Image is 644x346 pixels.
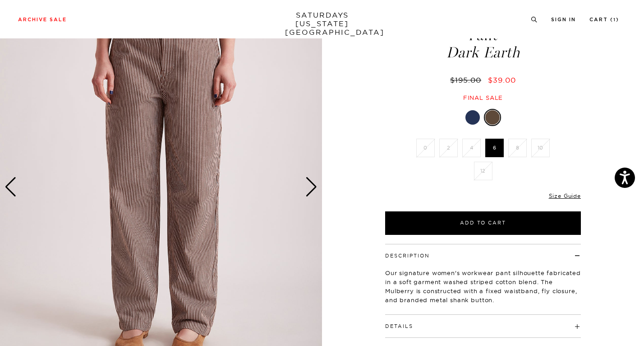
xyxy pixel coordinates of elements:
a: Size Guide [549,192,581,199]
a: Cart (1) [589,17,619,22]
a: SATURDAYS[US_STATE][GEOGRAPHIC_DATA] [285,11,359,37]
small: 1 [613,18,616,22]
button: Details [385,324,413,329]
a: Archive Sale [18,17,67,22]
label: 6 [485,139,504,157]
div: Final sale [384,94,582,102]
a: Sign In [551,17,576,22]
span: $39.00 [488,75,516,84]
div: Next slide [305,177,317,197]
del: $195.00 [450,75,485,84]
h1: Mulberry Cotton Stripe Twill Pant [384,13,582,60]
p: Our signature women's workwear pant silhouette fabricated in a soft garment washed striped cotton... [385,268,581,304]
button: Description [385,253,430,258]
div: Previous slide [5,177,17,197]
button: Add to Cart [385,211,581,235]
span: Dark Earth [384,45,582,60]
